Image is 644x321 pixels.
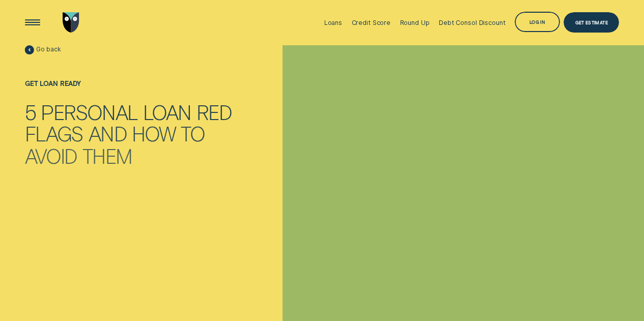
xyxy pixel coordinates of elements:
[63,12,79,33] img: Wisr
[25,45,61,54] a: Go back
[25,101,232,162] h1: 5 Personal Loan Red Flags And How To Avoid Them
[324,19,342,26] div: Loans
[36,46,61,53] span: Go back
[82,145,132,166] div: Them
[197,102,232,122] div: Red
[400,19,430,26] div: Round Up
[132,124,176,144] div: How
[25,102,36,122] div: 5
[352,19,391,26] div: Credit Score
[515,12,560,32] button: Log in
[25,80,232,87] div: Get loan ready
[181,124,205,144] div: To
[22,12,43,33] button: Open Menu
[143,102,191,122] div: Loan
[25,145,77,166] div: Avoid
[89,124,127,144] div: And
[41,102,138,122] div: Personal
[564,12,619,33] a: Get Estimate
[25,124,83,144] div: Flags
[439,19,505,26] div: Debt Consol Discount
